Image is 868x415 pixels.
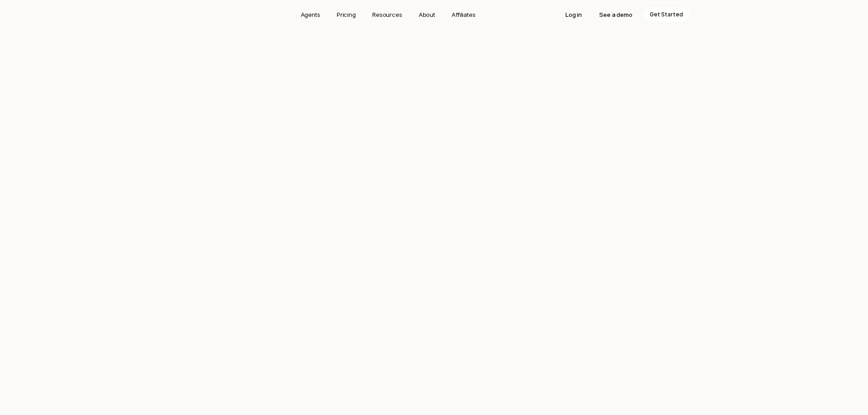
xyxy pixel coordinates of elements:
a: Get Started [643,7,689,22]
p: AI Agents to automate the for . From trade intelligence, demand forecasting, lead generation, lea... [307,93,562,153]
p: Log in [565,10,582,19]
strong: Manufacturers & Commodity traders [356,107,499,116]
a: Affiliates [446,7,481,22]
strong: entire Lead-to-Cash cycle [325,95,525,116]
p: Get Started [650,10,683,19]
a: Get Started [379,165,430,182]
p: Pricing [337,10,356,19]
p: About [419,10,435,19]
h1: AI Agents for Supply Chain Managers [234,57,635,82]
a: Watch Demo [437,165,489,182]
a: Agents [295,7,326,22]
p: Watch Demo [445,169,481,178]
p: Agents [301,10,320,19]
p: Affiliates [452,10,476,19]
p: See a demo [599,10,632,19]
a: Pricing [331,7,361,22]
a: Resources [367,7,408,22]
p: Get Started [387,169,421,178]
p: Resources [372,10,402,19]
a: See a demo [593,7,639,22]
a: Log in [559,7,588,22]
a: About [413,7,441,22]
